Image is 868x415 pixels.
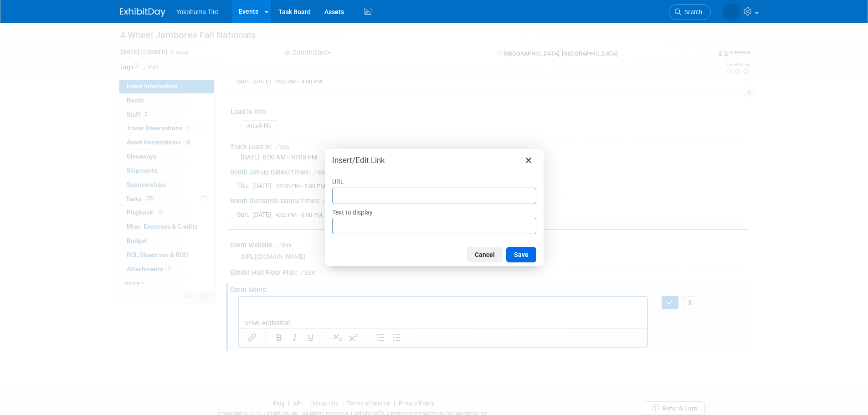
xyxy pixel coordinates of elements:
[332,155,385,165] h1: Insert/Edit Link
[467,247,503,262] button: Cancel
[176,8,219,15] span: Yokohama Tire
[669,4,711,20] a: Search
[5,22,404,31] p: SEMI Activation
[332,206,536,218] label: Text to display
[723,3,740,20] img: GEOFF DUNIVIN
[120,8,165,17] img: ExhibitDay
[5,4,404,31] body: Rich Text Area. Press ALT-0 for help.
[332,175,536,187] label: URL
[521,153,536,168] button: Close
[681,9,702,15] span: Search
[506,247,536,262] button: Save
